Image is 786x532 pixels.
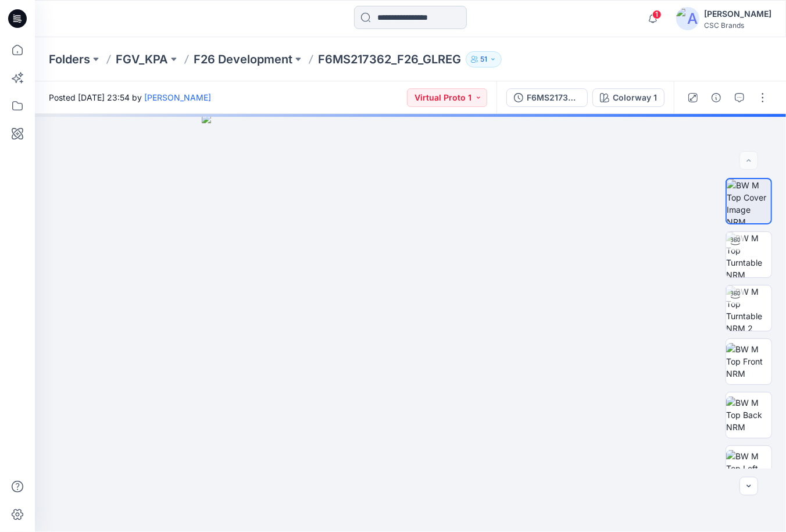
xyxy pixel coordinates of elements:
button: 51 [466,51,502,67]
img: BW M Top Back NRM [726,397,771,433]
a: FGV_KPA [116,51,168,67]
p: F6MS217362_F26_GLREG [318,51,461,67]
div: Colorway 1 [613,91,657,104]
img: BW M Top Left NRM [726,450,771,487]
button: F6MS217362_F26_GLREG_VP1 [506,88,588,107]
span: 1 [652,10,662,19]
div: CSC Brands [704,21,771,30]
img: BW M Top Cover Image NRM [727,179,771,223]
a: Folders [49,51,90,67]
a: F26 Development [194,51,292,67]
img: eyJhbGciOiJIUzI1NiIsImtpZCI6IjAiLCJzbHQiOiJzZXMiLCJ0eXAiOiJKV1QifQ.eyJkYXRhIjp7InR5cGUiOiJzdG9yYW... [202,114,620,532]
img: BW M Top Turntable NRM 2 [726,285,771,331]
img: avatar [676,7,699,30]
button: Colorway 1 [592,88,664,107]
span: Posted [DATE] 23:54 by [49,91,211,103]
a: [PERSON_NAME] [144,92,211,102]
img: BW M Top Turntable NRM [726,232,771,277]
div: F6MS217362_F26_GLREG_VP1 [527,91,580,104]
div: [PERSON_NAME] [704,7,771,21]
button: Details [707,88,726,107]
img: BW M Top Front NRM [726,343,771,380]
p: 51 [480,53,487,66]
